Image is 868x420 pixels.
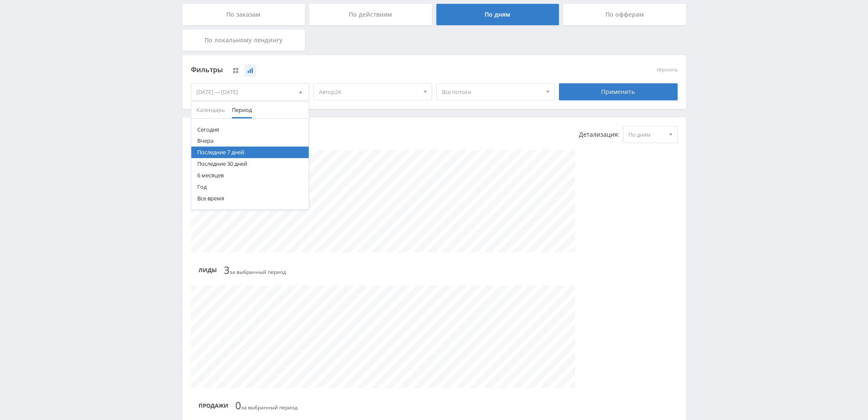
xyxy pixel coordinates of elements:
div: По дням [436,4,559,25]
div: По действиям [309,4,432,25]
button: сбросить [657,67,678,73]
span: Период [232,102,252,118]
div: По локальному лендингу [182,29,305,51]
span: Все потоки [442,84,542,100]
button: Календарь [193,102,228,118]
button: Год [191,181,309,193]
button: Сегодня [191,124,309,135]
span: Календарь [196,102,225,118]
div: По офферам [563,4,686,25]
div: Применить [559,83,678,100]
span: 3 [224,263,230,277]
span: 0 [235,398,241,412]
div: [DATE] — [DATE] [191,84,309,100]
span: Детализация: [579,131,620,138]
div: По заказам [182,4,305,25]
span: Лиды [191,267,217,273]
button: Все время [191,193,309,204]
span: По дням [628,126,664,143]
span: Автор24 [319,84,419,100]
div: Фильтры [191,64,555,76]
button: Период [228,102,255,118]
button: Последние 7 дней [191,147,309,158]
button: 6 месяцев [191,170,309,181]
button: Вчера [191,135,309,147]
span: за выбранный период [224,265,286,275]
span: за выбранный период [235,401,298,411]
button: Последние 30 дней [191,158,309,170]
span: Продажи [191,402,228,409]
